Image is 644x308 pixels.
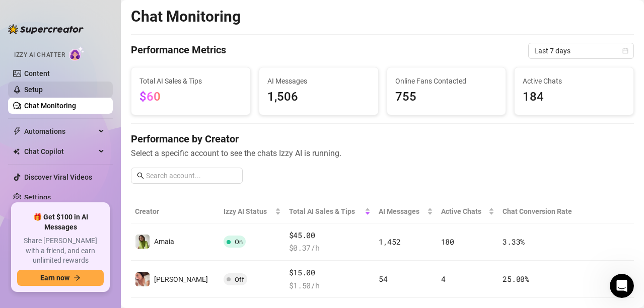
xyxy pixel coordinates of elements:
span: search [137,172,144,179]
span: Amaia [154,238,174,246]
span: thunderbolt [13,127,21,135]
span: Online Fans Contacted [395,75,498,87]
span: AI Messages [379,206,425,217]
span: 3.33 % [503,237,525,247]
img: Amaia [135,235,150,249]
th: Creator [131,200,220,223]
span: Izzy AI Chatter [14,50,65,60]
span: Last 7 days [534,43,628,58]
span: 54 [379,274,387,284]
span: $ 1.50 /h [289,280,371,292]
span: Automations [24,123,96,139]
img: AI Chatter [69,46,85,61]
h2: Chat Monitoring [131,7,241,26]
span: Share [PERSON_NAME] with a friend, and earn unlimited rewards [17,236,104,266]
span: $45.00 [289,229,371,242]
span: Total AI Sales & Tips [289,206,363,217]
span: 180 [441,237,454,247]
h4: Performance by Creator [131,132,634,146]
th: Total AI Sales & Tips [285,200,375,223]
span: 184 [523,88,625,107]
img: Taylor [135,272,150,286]
span: $60 [139,90,161,104]
span: Select a specific account to see the chats Izzy AI is running. [131,147,634,160]
span: Total AI Sales & Tips [139,75,242,87]
a: Discover Viral Videos [24,173,92,181]
button: Earn nowarrow-right [17,270,104,286]
span: Active Chats [523,75,625,87]
span: 1,506 [267,88,370,107]
a: Chat Monitoring [24,102,76,110]
span: $15.00 [289,267,371,279]
span: Off [235,276,244,283]
span: calendar [622,48,628,54]
th: Izzy AI Status [220,200,284,223]
th: AI Messages [375,200,437,223]
span: $ 0.37 /h [289,242,371,254]
span: Chat Copilot [24,143,96,160]
h4: Performance Metrics [131,43,226,59]
a: Settings [24,193,51,201]
span: 1,452 [379,237,401,247]
th: Active Chats [437,200,499,223]
span: Active Chats [441,206,487,217]
span: [PERSON_NAME] [154,275,208,283]
span: Izzy AI Status [224,206,272,217]
span: 🎁 Get $100 in AI Messages [17,212,104,232]
input: Search account... [146,170,237,181]
img: Chat Copilot [13,148,20,155]
span: 25.00 % [503,274,529,284]
img: logo-BBDzfeDw.svg [8,24,84,34]
span: 755 [395,88,498,107]
a: Content [24,69,50,78]
span: Earn now [40,274,69,282]
iframe: Intercom live chat [610,274,634,298]
th: Chat Conversion Rate [498,200,584,223]
span: AI Messages [267,75,370,87]
a: Setup [24,86,43,94]
span: 4 [441,274,446,284]
span: On [235,238,243,246]
span: arrow-right [74,274,81,281]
